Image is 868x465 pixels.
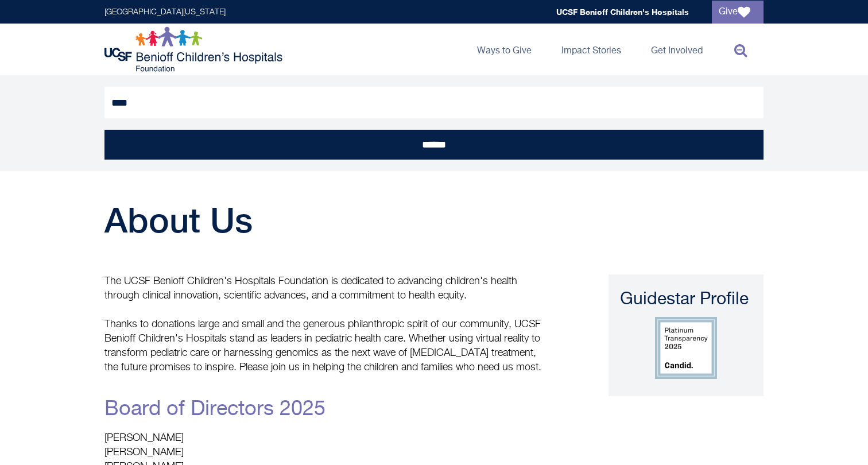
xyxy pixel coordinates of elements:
[712,1,764,24] a: Give
[104,26,285,72] img: Logo for UCSF Benioff Children's Hospitals Foundation
[620,288,752,311] div: Guidestar Profile
[104,8,226,16] a: [GEOGRAPHIC_DATA][US_STATE]
[104,200,253,240] span: About Us
[642,24,712,75] a: Get Involved
[655,317,717,379] img: Guidestar Profile logo
[552,24,630,75] a: Impact Stories
[104,274,547,303] p: The UCSF Benioff Children's Hospitals Foundation is dedicated to advancing children's health thro...
[556,7,689,17] a: UCSF Benioff Children's Hospitals
[104,317,547,375] p: Thanks to donations large and small and the generous philanthropic spirit of our community, UCSF ...
[104,399,325,420] a: Board of Directors 2025
[468,24,541,75] a: Ways to Give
